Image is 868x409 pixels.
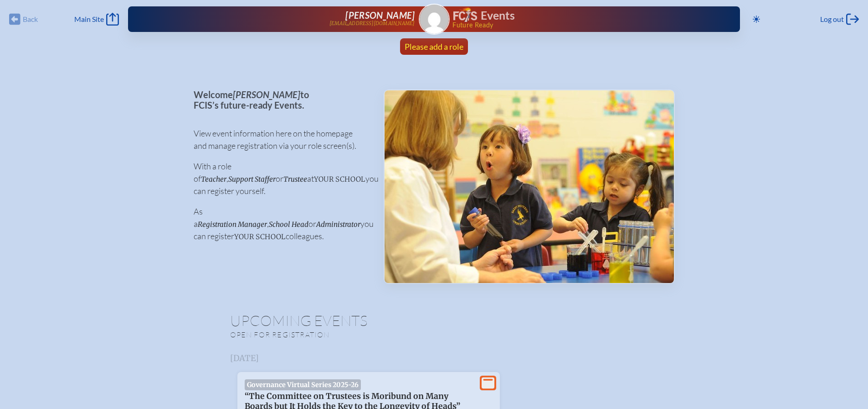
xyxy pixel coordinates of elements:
[245,379,361,390] span: Governance Virtual Series 2025-26
[269,220,308,229] span: School Head
[201,175,226,184] span: Teacher
[345,10,415,21] span: [PERSON_NAME]
[420,5,449,34] img: Gravatar
[419,4,450,35] a: Gravatar
[74,13,119,26] a: Main Site
[230,313,638,328] h1: Upcoming Events
[234,232,286,241] span: your school
[194,127,369,152] p: View event information here on the homepage and manage registration via your role screen(s).
[194,89,369,110] p: Welcome to FCIS’s future-ready Events.
[233,89,300,100] span: [PERSON_NAME]
[820,15,844,24] span: Log out
[194,205,369,242] p: As a , or you can register colleagues.
[405,42,463,52] span: Please add a role
[316,220,360,229] span: Administrator
[314,175,365,184] span: your school
[401,38,467,55] a: Please add a role
[230,354,638,363] h3: [DATE]
[230,330,471,339] p: Open for registration
[74,15,104,24] span: Main Site
[228,175,276,184] span: Support Staffer
[283,175,307,184] span: Trustee
[453,7,711,28] div: FCIS Events — Future ready
[198,220,267,229] span: Registration Manager
[194,160,369,197] p: With a role of , or at you can register yourself.
[157,10,415,28] a: [PERSON_NAME][EMAIL_ADDRESS][DOMAIN_NAME]
[385,90,674,283] img: Events
[329,21,415,26] p: [EMAIL_ADDRESS][DOMAIN_NAME]
[452,22,711,28] span: Future Ready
